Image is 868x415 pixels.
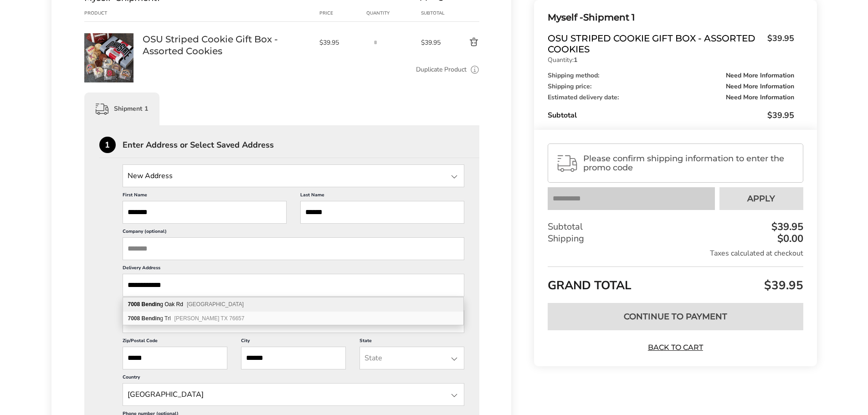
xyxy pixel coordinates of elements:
b: Bendin [142,315,160,322]
div: $0.00 [775,234,803,244]
input: State [123,164,465,187]
a: Back to Cart [643,343,707,353]
label: First Name [123,192,287,201]
div: Subtotal [548,110,794,121]
input: Last Name [300,201,464,224]
a: OSU Striped Cookie Gift Box - Assorted Cookies$39.95 [548,33,794,55]
span: $39.95 [767,110,794,121]
div: Enter Address or Select Saved Address [123,141,480,149]
div: Shipment 1 [84,92,159,125]
div: Subtotal [548,221,803,233]
a: Duplicate Product [416,65,467,75]
input: City [241,347,346,369]
span: OSU Striped Cookie Gift Box - Assorted Cookies [548,33,762,55]
div: 1 [99,137,116,153]
span: $39.95 [762,277,803,293]
img: OSU Striped Cookie Gift Box - Assorted Cookies [84,33,134,82]
div: Shipping [548,233,803,245]
button: Delete product [447,37,479,48]
input: ZIP [123,347,227,369]
strong: 1 [574,56,577,64]
b: 7008 [128,315,140,322]
button: Apply [719,187,803,210]
input: Quantity input [366,33,385,51]
span: $39.95 [763,33,794,52]
div: Shipment 1 [548,10,794,25]
label: Delivery Address [123,265,465,274]
div: Price [319,10,367,17]
div: 7008 Bending Oak Rd [123,297,463,312]
b: 7008 [128,301,140,307]
div: Estimated delivery date: [548,94,794,101]
input: First Name [123,201,287,224]
p: Quantity: [548,57,794,63]
input: Company [123,237,465,260]
input: State [360,347,464,369]
div: Quantity [366,10,421,17]
span: Apply [747,195,775,203]
span: Need More Information [726,83,794,90]
span: [PERSON_NAME] TX 76657 [175,315,245,322]
span: $39.95 [319,38,362,47]
input: Delivery Address [123,274,465,297]
input: State [123,383,465,406]
label: Zip/Postal Code [123,338,227,347]
div: $39.95 [769,222,803,232]
b: Bendin [142,301,160,307]
button: Continue to Payment [548,303,803,330]
div: 7008 Bending Trl [123,312,463,325]
div: Shipping method: [548,72,794,79]
label: Country [123,374,465,383]
div: Shipping price: [548,83,794,90]
span: Need More Information [726,72,794,79]
span: [GEOGRAPHIC_DATA] [187,301,244,307]
label: State [360,338,464,347]
label: City [241,338,346,347]
a: OSU Striped Cookie Gift Box - Assorted Cookies [84,33,134,41]
div: Product [84,10,143,17]
div: Taxes calculated at checkout [548,248,803,258]
div: Subtotal [421,10,447,17]
label: Company (optional) [123,228,465,237]
a: OSU Striped Cookie Gift Box - Assorted Cookies [143,33,310,57]
span: Please confirm shipping information to enter the promo code [583,154,795,172]
span: Myself - [548,12,583,23]
label: Last Name [300,192,464,201]
div: GRAND TOTAL [548,266,803,296]
span: Need More Information [726,94,794,101]
span: $39.95 [421,38,447,47]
